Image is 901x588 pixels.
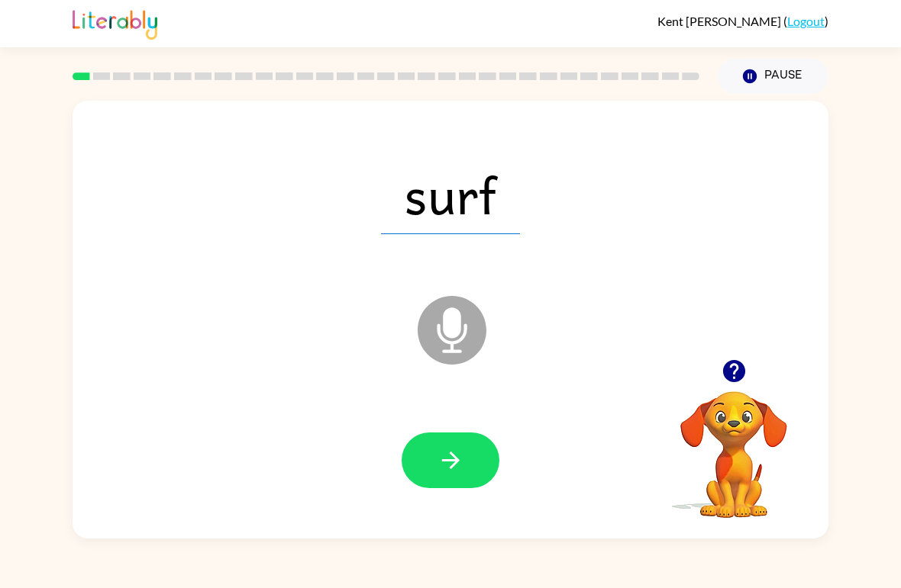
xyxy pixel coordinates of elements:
span: Kent [PERSON_NAME] [657,14,783,28]
button: Pause [718,59,828,94]
img: Literably [73,6,157,40]
video: Your browser must support playing .mp4 files to use Literably. Please try using another browser. [657,368,810,520]
span: surf [381,155,520,234]
div: ( ) [657,14,828,28]
a: Logout [787,14,825,28]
